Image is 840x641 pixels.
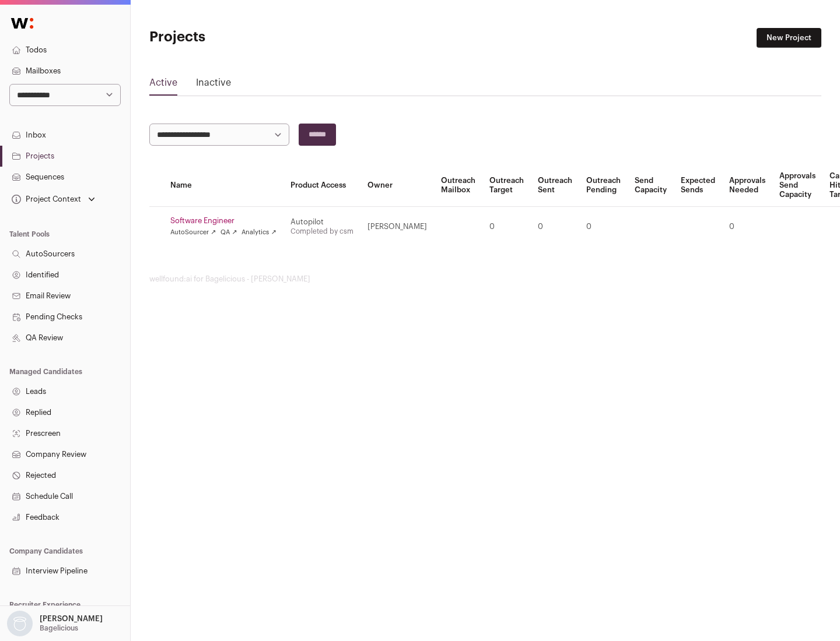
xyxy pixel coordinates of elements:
[149,28,373,47] h1: Projects
[579,207,628,247] td: 0
[149,274,821,284] footer: wellfound:ai for Bagelicious - [PERSON_NAME]
[170,216,276,226] a: Software Engineer
[360,207,434,247] td: [PERSON_NAME]
[531,207,579,247] td: 0
[283,164,360,207] th: Product Access
[290,217,353,227] div: Autopilot
[9,191,97,207] button: Open dropdown
[772,164,822,207] th: Approvals Send Capacity
[722,207,772,247] td: 0
[5,611,105,636] button: Open dropdown
[722,164,772,207] th: Approvals Needed
[170,228,216,237] a: AutoSourcer ↗
[531,164,579,207] th: Outreach Sent
[220,228,237,237] a: QA ↗
[40,614,103,624] p: [PERSON_NAME]
[163,164,283,207] th: Name
[40,624,78,633] p: Bagelicious
[149,76,177,94] a: Active
[579,164,628,207] th: Outreach Pending
[242,228,276,237] a: Analytics ↗
[757,28,821,48] a: New Project
[482,207,531,247] td: 0
[9,195,81,204] div: Project Context
[196,76,231,94] a: Inactive
[434,164,482,207] th: Outreach Mailbox
[7,611,33,636] img: nopic.png
[360,164,434,207] th: Owner
[482,164,531,207] th: Outreach Target
[628,164,674,207] th: Send Capacity
[674,164,722,207] th: Expected Sends
[5,12,40,35] img: Wellfound
[290,228,353,235] a: Completed by csm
